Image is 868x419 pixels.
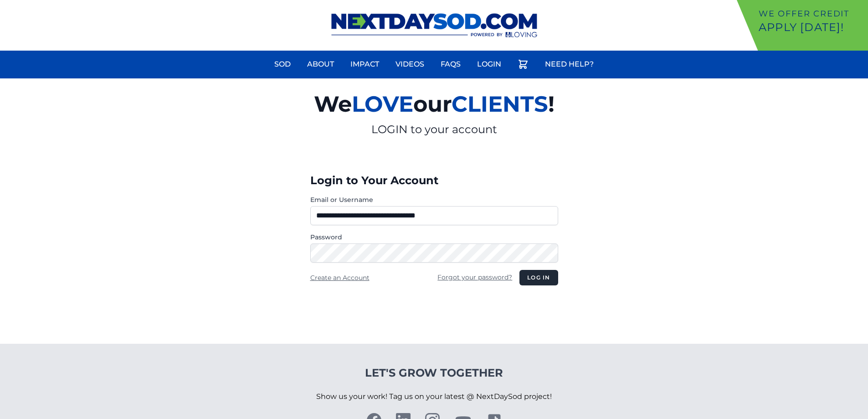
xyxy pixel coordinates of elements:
a: Forgot your password? [437,273,512,281]
a: Login [472,53,507,75]
h3: Login to Your Account [310,173,558,188]
label: Password [310,233,558,242]
p: Show us your work! Tag us on your latest @ NextDaySod project! [316,380,552,413]
a: Create an Account [310,274,370,282]
button: Log in [519,270,558,285]
h2: We our ! [208,86,660,122]
h4: Let's Grow Together [316,366,552,380]
a: Impact [345,53,385,75]
p: Apply [DATE]! [759,20,864,35]
a: Sod [269,53,296,75]
span: LOVE [352,91,413,117]
p: LOGIN to your account [208,122,660,137]
a: About [302,53,339,75]
a: FAQs [435,53,466,75]
label: Email or Username [310,195,558,204]
a: Need Help? [539,53,599,75]
p: We offer Credit [759,7,864,20]
span: CLIENTS [452,91,548,117]
a: Videos [390,53,430,75]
